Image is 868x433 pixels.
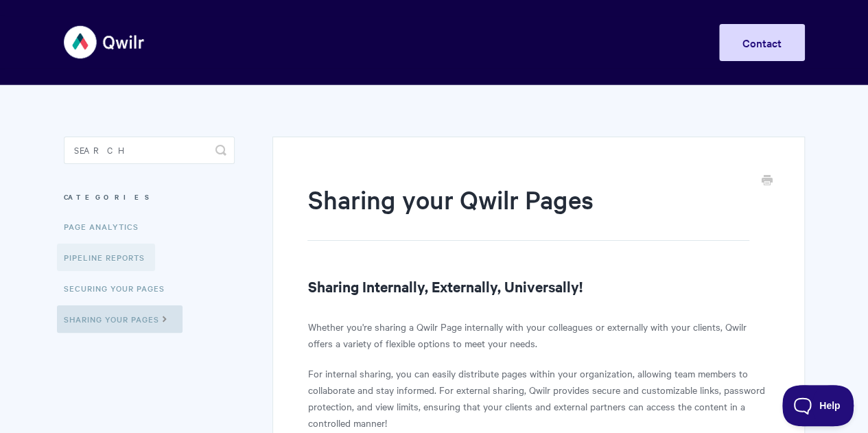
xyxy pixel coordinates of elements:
p: Whether you're sharing a Qwilr Page internally with your colleagues or externally with your clien... [307,318,769,351]
h2: Sharing Internally, Externally, Universally! [307,275,769,297]
h3: Categories [64,185,235,209]
h1: Sharing your Qwilr Pages [307,182,749,241]
a: Print this Article [762,174,773,189]
a: Pipeline reports [57,244,155,271]
img: Qwilr Help Center [64,16,145,68]
a: Sharing Your Pages [57,305,183,333]
a: Contact [719,24,805,61]
iframe: Toggle Customer Support [782,385,854,426]
input: Search [64,137,235,164]
a: Securing Your Pages [64,274,175,302]
a: Page Analytics [64,213,149,240]
p: For internal sharing, you can easily distribute pages within your organization, allowing team mem... [307,365,769,431]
